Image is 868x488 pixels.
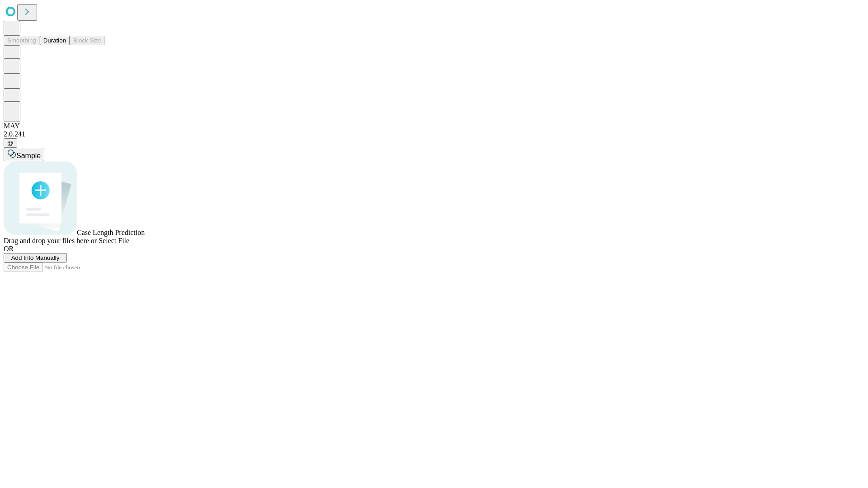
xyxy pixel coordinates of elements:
[11,254,60,261] span: Add Info Manually
[4,148,44,161] button: Sample
[4,138,17,148] button: @
[4,253,67,263] button: Add Info Manually
[70,36,105,45] button: Block Size
[77,229,145,236] span: Case Length Prediction
[4,237,97,244] span: Drag and drop your files here or
[40,36,70,45] button: Duration
[4,130,864,138] div: 2.0.241
[4,245,14,253] span: OR
[7,140,14,146] span: @
[99,237,129,244] span: Select File
[4,122,864,130] div: MAY
[4,36,40,45] button: Smoothing
[16,152,41,160] span: Sample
